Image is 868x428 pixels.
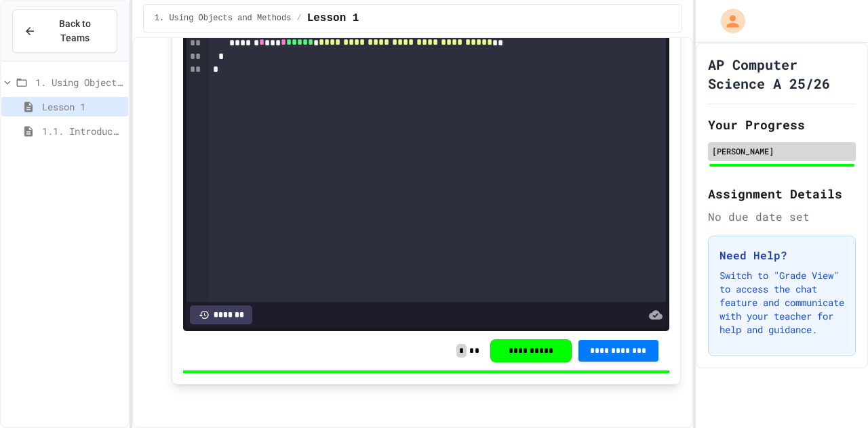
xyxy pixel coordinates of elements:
span: 1.1. Introduction to Algorithms, Programming, and Compilers [42,124,123,138]
h2: Assignment Details [708,184,856,203]
div: No due date set [708,209,856,225]
h2: Your Progress [708,115,856,134]
div: My Account [707,5,749,37]
span: / [296,13,301,24]
span: Lesson 1 [42,100,123,114]
p: Switch to "Grade View" to access the chat feature and communicate with your teacher for help and ... [719,269,844,337]
span: Back to Teams [44,17,106,45]
h3: Need Help? [719,247,844,263]
button: Back to Teams [12,9,117,53]
div: [PERSON_NAME] [712,145,852,157]
span: 1. Using Objects and Methods [35,75,123,89]
span: 1. Using Objects and Methods [155,13,292,24]
span: Lesson 1 [307,10,359,26]
h1: AP Computer Science A 25/26 [708,55,856,93]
